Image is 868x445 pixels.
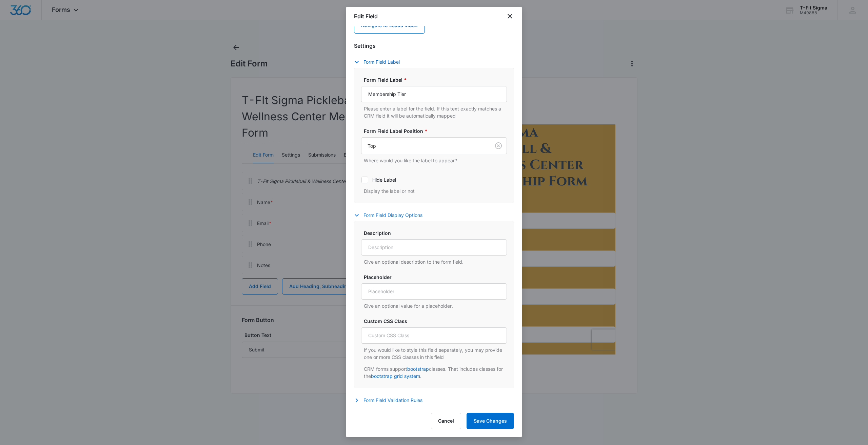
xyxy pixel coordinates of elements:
input: Custom CSS Class [361,327,507,344]
p: Where would you like the label to appear? [364,157,507,164]
p: Display the label or not [364,187,507,195]
label: Form Field Label Position [364,127,510,135]
label: Description [364,229,510,237]
button: close [506,12,514,20]
input: Description [361,239,507,256]
p: Please enter a label for the field. If this text exactly matches a CRM field it will be automatic... [364,105,507,119]
h3: Settings [354,42,514,50]
label: Hide Label [361,176,507,183]
span: Submit [4,228,23,235]
button: Form Field Display Options [354,211,429,219]
h1: Edit Field [354,12,378,20]
button: Form Field Validation Rules [354,396,429,404]
p: Give an optional value for a placeholder. [364,302,507,309]
iframe: reCAPTCHA [134,205,221,225]
input: Form Field Label [361,86,507,102]
p: CRM forms support classes. That includes classes for the . [364,365,507,380]
a: bootstrap grid system [371,373,420,379]
p: If you would like to style this field separately, you may provide one or more CSS classes in this... [364,346,507,361]
label: Custom CSS Class [364,318,510,325]
button: Clear [493,140,504,151]
p: Give an optional description to the form field. [364,258,507,265]
label: Placeholder [364,274,510,281]
button: Form Field Label [354,58,407,66]
button: Cancel [431,413,461,429]
label: Form Field Label [364,76,510,83]
a: bootstrap [407,366,429,372]
button: Save Changes [467,413,514,429]
input: Placeholder [361,283,507,300]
